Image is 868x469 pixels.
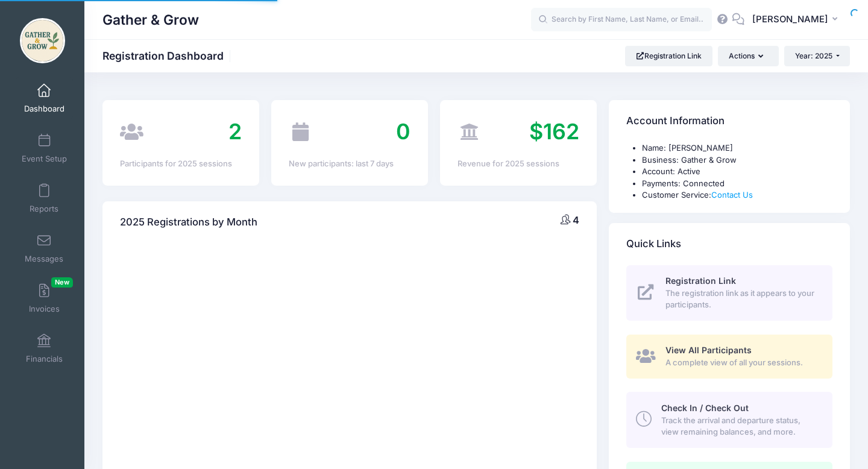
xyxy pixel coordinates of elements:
span: Track the arrival and departure status, view remaining balances, and more. [661,415,819,438]
span: Event Setup [22,154,67,164]
h1: Registration Dashboard [102,49,234,62]
h4: 2025 Registrations by Month [120,205,257,239]
span: $162 [529,118,579,145]
a: Event Setup [16,127,73,169]
img: Gather & Grow [20,18,65,63]
span: New [51,277,73,288]
h4: Account Information [626,104,725,139]
li: Business: Gather & Grow [642,154,832,166]
span: 2 [228,118,242,145]
button: Year: 2025 [784,46,850,66]
span: Registration Link [665,275,736,286]
span: [PERSON_NAME] [752,13,828,26]
input: Search by First Name, Last Name, or Email... [531,8,712,32]
a: InvoicesNew [16,277,73,319]
span: 4 [573,214,579,226]
div: Revenue for 2025 sessions [458,158,579,170]
span: The registration link as it appears to your participants. [665,288,819,311]
a: Contact Us [711,190,753,200]
span: Year: 2025 [795,51,832,60]
span: View All Participants [665,345,752,355]
button: Actions [718,46,778,66]
a: Registration Link [625,46,712,66]
span: 0 [396,118,410,145]
a: Check In / Check Out Track the arrival and departure status, view remaining balances, and more. [626,392,832,447]
a: Registration Link The registration link as it appears to your participants. [626,265,832,321]
a: View All Participants A complete view of all your sessions. [626,335,832,379]
li: Account: Active [642,166,832,178]
li: Name: [PERSON_NAME] [642,142,832,154]
span: Invoices [29,304,60,314]
li: Customer Service: [642,189,832,201]
a: Financials [16,327,73,370]
span: Dashboard [24,104,64,114]
div: Participants for 2025 sessions [120,158,242,170]
span: Reports [30,204,58,214]
h4: Quick Links [626,227,681,261]
li: Payments: Connected [642,178,832,190]
span: A complete view of all your sessions. [665,357,819,369]
a: Messages [16,227,73,269]
div: New participants: last 7 days [289,158,410,170]
button: [PERSON_NAME] [744,6,850,34]
h1: Gather & Grow [102,6,199,34]
span: Check In / Check Out [661,403,749,413]
a: Reports [16,177,73,219]
a: Dashboard [16,77,73,119]
span: Messages [25,254,63,264]
span: Financials [26,354,63,364]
